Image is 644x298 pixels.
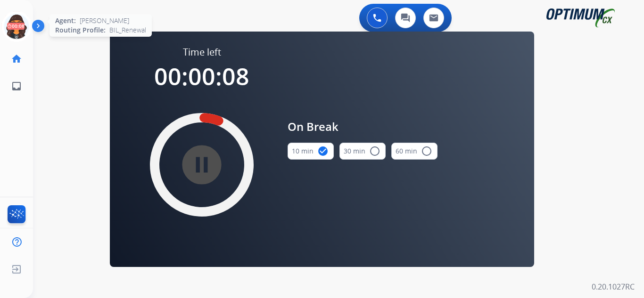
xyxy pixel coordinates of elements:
mat-icon: radio_button_unchecked [369,145,380,157]
button: 60 min [391,143,438,160]
span: On Break [288,118,438,135]
button: 10 min [288,143,334,160]
p: 0.20.1027RC [592,281,635,292]
span: 00:00:08 [154,60,249,92]
mat-icon: check_circle [317,145,329,157]
span: Routing Profile: [55,25,106,35]
mat-icon: radio_button_unchecked [421,145,432,157]
span: [PERSON_NAME] [80,16,129,25]
mat-icon: inbox [11,81,22,92]
span: Agent: [55,16,76,25]
span: Time left [183,46,221,59]
mat-icon: pause_circle_filled [196,159,207,170]
span: BIL_Renewal [109,25,146,35]
mat-icon: home [11,53,22,64]
button: 30 min [339,143,386,160]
